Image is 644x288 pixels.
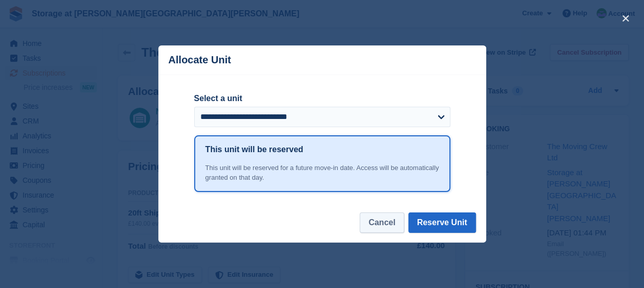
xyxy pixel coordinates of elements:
[360,212,404,233] button: Cancel
[617,10,634,27] button: close
[194,92,450,105] label: Select a unit
[408,212,476,233] button: Reserve Unit
[169,54,231,66] p: Allocate Unit
[205,163,439,183] div: This unit will be reserved for a future move-in date. Access will be automatically granted on tha...
[205,143,303,156] h1: This unit will be reserved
